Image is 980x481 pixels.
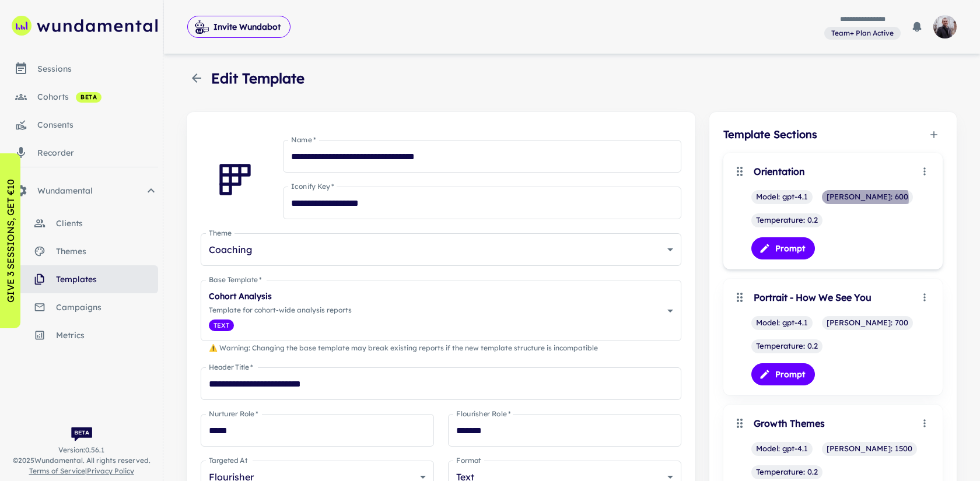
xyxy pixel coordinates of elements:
[209,228,232,238] label: Theme
[5,321,158,349] a: metrics
[933,15,957,38] img: photoURL
[56,301,158,314] span: campaigns
[751,213,822,227] div: Temperature: 0.2
[5,111,158,139] a: consents
[925,126,943,143] button: Add new section
[751,215,822,226] span: Temperature: 0.2
[209,362,253,372] label: Header Title
[29,466,85,475] a: Terms of Service
[209,343,673,353] p: ⚠️ Warning: Changing the base template may break existing reports if the new template structure i...
[58,445,104,455] span: Version: 0.56.1
[822,190,913,204] div: [PERSON_NAME]: 600
[5,237,158,265] a: themes
[723,127,817,143] h6: Template Sections
[751,414,911,433] h6: Growth Themes
[824,27,901,38] span: View and manage your current plan and billing details.
[56,217,158,230] span: clients
[37,118,158,131] div: consents
[209,409,258,419] label: Nurturer Role
[751,190,813,204] div: Model: gpt-4.1
[76,93,101,102] span: beta
[751,237,815,259] button: Prompt
[56,273,158,286] span: templates
[29,466,134,476] span: |
[751,340,822,352] span: Temperature: 0.2
[37,90,158,103] div: cohorts
[37,62,158,75] div: sessions
[751,162,911,181] h6: Orientation
[291,181,334,191] label: Iconify Key
[822,317,913,329] span: [PERSON_NAME]: 700
[5,209,158,237] a: clients
[827,28,898,38] span: Team+ Plan Active
[209,275,262,285] label: Base Template
[5,83,158,111] a: cohorts beta
[209,455,247,465] label: Targeted At
[824,26,901,40] a: View and manage your current plan and billing details.
[822,191,913,203] span: [PERSON_NAME]: 600
[751,465,822,479] div: Temperature: 0.2
[209,306,352,314] span: Template for cohort-wide analysis reports
[456,409,510,419] label: Flourisher Role
[3,179,17,303] p: GIVE 3 SESSIONS, GET €10
[5,265,158,293] a: templates
[209,319,234,332] span: TEXT
[5,55,158,83] a: sessions
[5,177,158,205] div: Wundamental
[211,68,304,89] h4: Edit Template
[456,455,481,465] label: Format
[5,293,158,321] a: campaigns
[37,146,158,159] div: recorder
[187,15,290,38] span: Invite Wundabot to record a meeting
[822,443,917,455] span: [PERSON_NAME]: 1500
[5,139,158,167] a: recorder
[56,329,158,342] span: metrics
[56,245,158,258] span: themes
[751,317,813,329] span: Model: gpt-4.1
[187,16,290,38] button: Invite Wundabot
[822,442,917,456] div: [PERSON_NAME]: 1500
[751,316,813,330] div: Model: gpt-4.1
[751,443,813,455] span: Model: gpt-4.1
[201,233,681,266] div: Coaching
[751,191,813,203] span: Model: gpt-4.1
[87,466,134,475] a: Privacy Policy
[291,135,316,145] label: Name
[13,455,150,466] span: © 2025 Wundamental. All rights reserved.
[751,363,815,385] button: Prompt
[751,442,813,456] div: Model: gpt-4.1
[822,316,913,330] div: [PERSON_NAME]: 700
[37,184,144,197] span: Wundamental
[751,466,822,478] span: Temperature: 0.2
[751,339,822,353] div: Temperature: 0.2
[209,290,663,303] p: Cohort Analysis
[751,288,911,307] h6: Portrait - How We See You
